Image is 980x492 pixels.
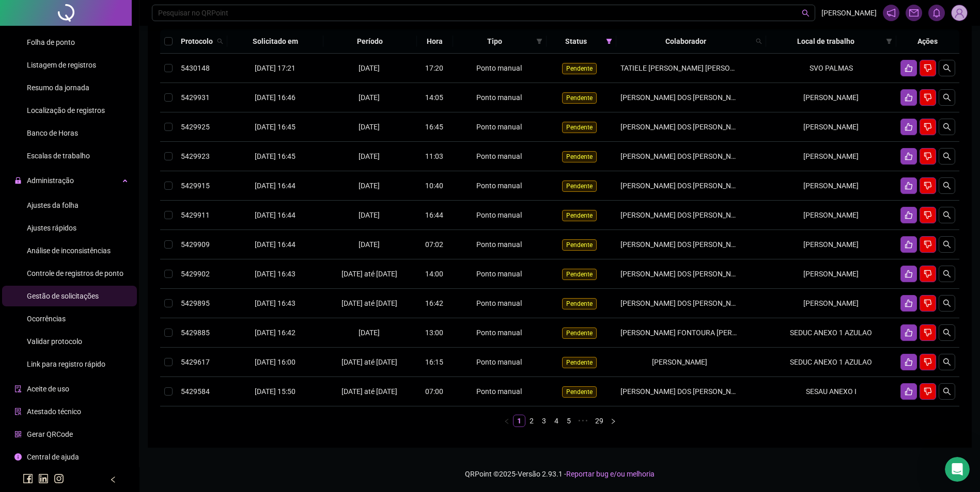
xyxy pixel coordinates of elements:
[27,385,69,393] span: Aceite de uso
[27,360,105,368] span: Link para registro rápido
[476,123,522,131] span: Ponto manual
[592,415,607,427] li: 29
[943,240,951,249] span: search
[766,348,896,377] td: SEDUC ANEXO 1 AZULAO
[562,269,597,280] span: Pendente
[255,329,295,337] span: [DATE] 16:42
[21,165,173,176] div: Envie uma mensagem
[620,299,748,307] span: [PERSON_NAME] DOS [PERSON_NAME]
[620,387,748,396] span: [PERSON_NAME] DOS [PERSON_NAME]
[27,106,105,114] span: Localização de registros
[620,182,748,190] span: [PERSON_NAME] DOS [PERSON_NAME]
[905,299,913,307] span: like
[620,93,748,102] span: [PERSON_NAME] DOS [PERSON_NAME]
[563,415,574,427] a: 5
[905,123,913,131] span: like
[181,240,210,249] span: 5429909
[924,387,932,396] span: dislike
[562,357,597,368] span: Pendente
[943,299,951,307] span: search
[255,93,295,102] span: [DATE] 16:46
[181,36,213,47] span: Protocolo
[215,34,225,49] span: search
[359,64,380,72] span: [DATE]
[27,38,75,46] span: Folha de ponto
[21,245,173,256] div: Treinamento para Gestores
[359,93,380,102] span: [DATE]
[341,387,397,396] span: [DATE] até [DATE]
[425,123,443,131] span: 16:45
[525,415,538,427] li: 2
[900,36,955,47] div: Ações
[551,415,562,427] a: 4
[255,358,295,366] span: [DATE] 16:00
[575,415,592,427] li: 5 próximas páginas
[551,36,602,47] span: Status
[610,418,616,424] span: right
[905,240,913,249] span: like
[905,93,913,102] span: like
[181,270,210,278] span: 5429902
[425,270,443,278] span: 14:00
[943,387,951,396] span: search
[943,123,951,131] span: search
[21,264,173,297] div: Assinatura Digital na Folha de Ponto da QRPoint: Mais Segurança e Agilidade para sua Gestão
[27,176,74,185] span: Administração
[217,38,223,44] span: search
[620,152,748,160] span: [PERSON_NAME] DOS [PERSON_NAME]
[476,329,522,337] span: Ponto manual
[924,270,932,278] span: dislike
[15,241,192,260] div: Treinamento para Gestores
[620,36,752,47] span: Colaborador
[21,20,37,36] img: logo
[501,415,513,427] button: left
[162,348,182,355] span: Ajuda
[924,329,932,337] span: dislike
[924,211,932,219] span: dislike
[138,322,207,363] button: Ajuda
[425,387,443,396] span: 07:00
[425,240,443,249] span: 07:02
[766,259,896,289] td: [PERSON_NAME]
[181,182,210,190] span: 5429915
[884,34,894,49] span: filter
[15,216,192,237] button: Qual é a sua dúvida?
[54,473,64,484] span: instagram
[924,240,932,249] span: dislike
[766,171,896,201] td: [PERSON_NAME]
[766,289,896,318] td: [PERSON_NAME]
[359,329,380,337] span: [DATE]
[924,93,932,102] span: dislike
[141,17,161,37] img: Profile image for Financeiro
[181,93,210,102] span: 5429931
[754,34,764,49] span: search
[476,152,522,160] span: Ponto manual
[27,201,79,209] span: Ajustes da folha
[943,329,951,337] span: search
[323,29,417,54] th: Período
[15,301,192,320] div: Utilizando os Ajustes da Folha no QRPoint
[943,64,951,72] span: search
[359,182,380,190] span: [DATE]
[766,54,896,83] td: SVO PALMAS
[14,453,22,461] span: info-circle
[181,358,210,366] span: 5429617
[514,415,525,427] a: 1
[562,122,597,133] span: Pendente
[425,358,443,366] span: 16:15
[476,240,522,249] span: Ponto manual
[924,152,932,160] span: dislike
[534,34,545,49] span: filter
[476,93,522,102] span: Ponto manual
[255,387,295,396] span: [DATE] 15:50
[110,476,117,483] span: left
[943,358,951,366] span: search
[766,142,896,171] td: [PERSON_NAME]
[620,329,772,337] span: [PERSON_NAME] FONTOURA [PERSON_NAME]
[905,152,913,160] span: like
[181,123,210,131] span: 5429925
[924,182,932,190] span: dislike
[139,456,980,492] footer: QRPoint © 2025 - 2.93.1 -
[886,38,892,44] span: filter
[425,93,443,102] span: 14:05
